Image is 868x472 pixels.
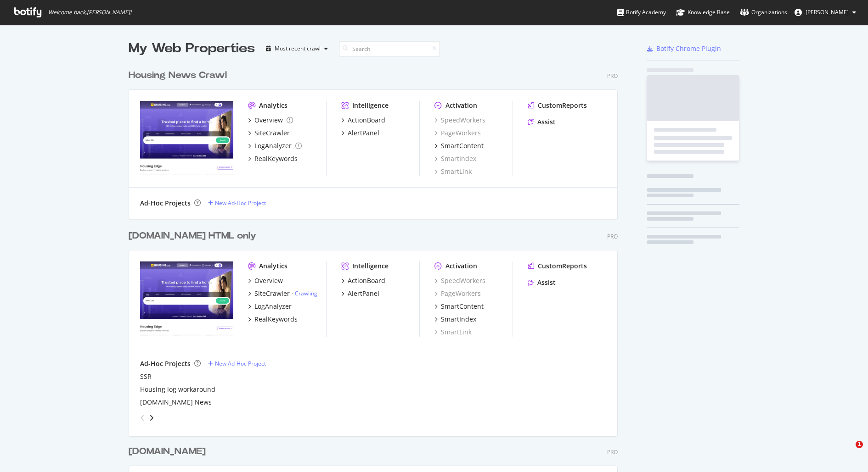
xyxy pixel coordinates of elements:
[140,101,233,175] img: Housing News Crawl
[341,276,385,285] a: ActionBoard
[254,276,283,285] div: Overview
[656,44,721,53] div: Botify Chrome Plugin
[254,116,283,125] div: Overview
[434,328,472,337] a: SmartLink
[434,128,481,138] a: PageWorkers
[434,116,485,125] a: SpeedWorkers
[538,261,587,271] div: CustomReports
[262,41,332,56] button: Most recent crawl
[254,154,298,163] div: RealKeywords
[348,276,385,285] div: ActionBoard
[434,276,485,285] a: SpeedWorkers
[140,261,233,336] img: www.Housing.com
[215,199,266,207] div: New Ad-Hoc Project
[352,101,389,110] div: Intelligence
[254,128,290,138] div: SiteCrawler
[248,116,293,125] a: Overview
[148,413,155,422] div: angle-right
[441,141,484,150] div: SmartContent
[537,117,556,127] div: Assist
[647,44,721,53] a: Botify Chrome Plugin
[254,315,298,324] div: RealKeywords
[129,445,206,458] div: [DOMAIN_NAME]
[254,141,292,150] div: LogAnalyzer
[292,289,317,297] div: -
[295,289,317,297] a: Crawling
[129,69,227,82] div: Housing News Crawl
[607,448,618,456] div: Pro
[129,229,260,243] a: [DOMAIN_NAME] HTML only
[528,117,556,127] a: Assist
[445,261,477,271] div: Activation
[140,385,215,394] a: Housing log workaround
[48,9,131,16] span: Welcome back, [PERSON_NAME] !
[787,5,863,20] button: [PERSON_NAME]
[740,8,787,17] div: Organizations
[348,116,385,125] div: ActionBoard
[528,278,556,287] a: Assist
[259,101,287,110] div: Analytics
[528,101,587,110] a: CustomReports
[136,411,148,425] div: angle-left
[129,69,231,82] a: Housing News Crawl
[275,46,321,51] div: Most recent crawl
[140,372,152,381] a: SSR
[140,398,212,407] a: [DOMAIN_NAME] News
[129,445,209,458] a: [DOMAIN_NAME]
[129,39,255,58] div: My Web Properties
[434,154,476,163] a: SmartIndex
[676,8,730,17] div: Knowledge Base
[254,302,292,311] div: LogAnalyzer
[348,289,379,298] div: AlertPanel
[537,278,556,287] div: Assist
[445,101,477,110] div: Activation
[806,8,849,16] span: Venus Kalra
[248,289,317,298] a: SiteCrawler- Crawling
[856,441,863,448] span: 1
[341,128,379,138] a: AlertPanel
[441,302,484,311] div: SmartContent
[348,128,379,138] div: AlertPanel
[248,141,302,150] a: LogAnalyzer
[341,289,379,298] a: AlertPanel
[254,289,290,298] div: SiteCrawler
[607,233,618,240] div: Pro
[341,116,385,125] a: ActionBoard
[434,289,481,298] a: PageWorkers
[140,199,191,208] div: Ad-Hoc Projects
[140,359,191,368] div: Ad-Hoc Projects
[248,302,292,311] a: LogAnalyzer
[617,8,666,17] div: Botify Academy
[607,72,618,80] div: Pro
[208,199,266,207] a: New Ad-Hoc Project
[528,261,587,271] a: CustomReports
[434,141,484,150] a: SmartContent
[248,276,283,285] a: Overview
[352,261,389,271] div: Intelligence
[215,360,266,367] div: New Ad-Hoc Project
[248,128,290,138] a: SiteCrawler
[538,101,587,110] div: CustomReports
[248,154,298,163] a: RealKeywords
[434,315,476,324] a: SmartIndex
[434,302,484,311] a: SmartContent
[248,315,298,324] a: RealKeywords
[441,315,476,324] div: SmartIndex
[129,229,256,243] div: [DOMAIN_NAME] HTML only
[434,167,472,176] a: SmartLink
[339,41,440,57] input: Search
[837,441,859,463] iframe: Intercom live chat
[259,261,287,271] div: Analytics
[208,360,266,367] a: New Ad-Hoc Project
